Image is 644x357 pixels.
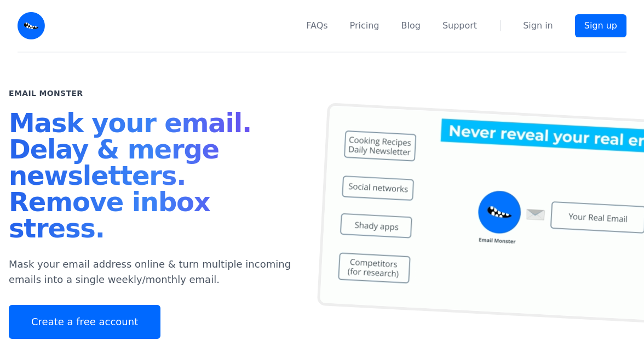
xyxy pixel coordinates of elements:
a: FAQs [306,19,327,32]
h1: Mask your email. Delay & merge newsletters. Remove inbox stress. [9,110,296,246]
p: Mask your email address online & turn multiple incoming emails into a single weekly/monthly email. [9,257,296,287]
a: Blog [401,19,421,32]
a: Support [442,19,477,32]
h2: Email Monster [9,88,83,99]
a: Create a free account [9,305,160,339]
img: Email Monster [18,12,45,39]
a: Sign up [575,14,626,37]
a: Sign in [523,19,553,32]
a: Pricing [350,19,380,32]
